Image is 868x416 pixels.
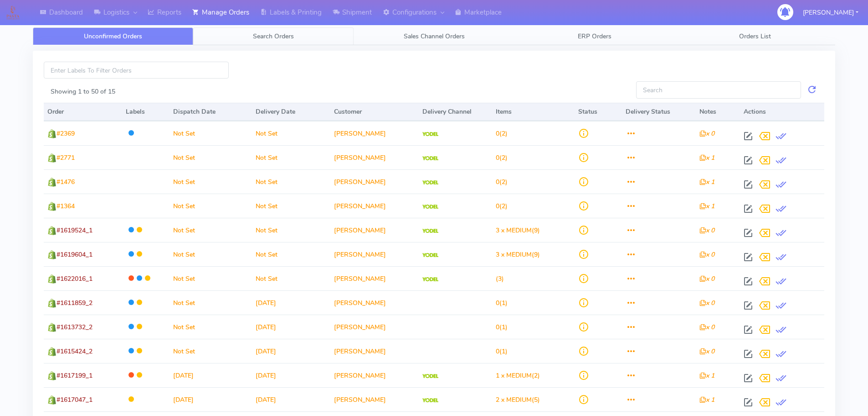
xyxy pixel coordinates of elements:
i: x 0 [699,323,714,332]
td: Not Set [252,242,330,266]
span: (5) [496,395,540,404]
span: #1619604_1 [56,250,92,259]
td: Not Set [169,169,252,194]
i: x 0 [699,226,714,235]
td: [DATE] [252,387,330,411]
td: Not Set [252,266,330,290]
td: Not Set [169,218,252,242]
i: x 1 [699,371,714,380]
span: Sales Channel Orders [404,32,465,41]
td: [DATE] [169,387,252,411]
img: Yodel [422,205,438,209]
img: Yodel [422,277,438,282]
td: [PERSON_NAME] [330,169,419,194]
td: [PERSON_NAME] [330,242,419,266]
span: #1619524_1 [56,226,92,235]
span: 0 [496,347,499,356]
span: ERP Orders [578,32,611,41]
img: Yodel [422,253,438,258]
i: x 0 [699,299,714,307]
td: Not Set [169,145,252,169]
span: 0 [496,129,499,138]
td: Not Set [252,121,330,145]
span: #1613732_2 [56,323,92,332]
span: 0 [496,323,499,332]
span: 0 [496,153,499,162]
td: [DATE] [252,339,330,363]
th: Labels [122,103,170,121]
td: Not Set [169,242,252,266]
td: [PERSON_NAME] [330,194,419,218]
td: [PERSON_NAME] [330,266,419,290]
td: Not Set [252,194,330,218]
span: (3) [496,274,504,283]
span: #2771 [56,153,75,162]
span: (1) [496,299,508,307]
span: (2) [496,129,508,138]
span: 1 x MEDIUM [496,371,532,380]
img: Yodel [422,156,438,161]
span: #1364 [56,202,75,211]
td: [PERSON_NAME] [330,145,419,169]
i: x 1 [699,395,714,404]
span: 3 x MEDIUM [496,250,532,259]
img: Yodel [422,398,438,403]
img: Yodel [422,374,438,379]
td: Not Set [169,194,252,218]
span: #1622016_1 [56,274,92,283]
td: [DATE] [169,363,252,387]
span: 0 [496,202,499,211]
th: Delivery Channel [419,103,492,121]
i: x 1 [699,178,714,186]
span: Search Orders [253,32,294,41]
td: [PERSON_NAME] [330,290,419,315]
span: Unconfirmed Orders [84,32,142,41]
td: Not Set [252,145,330,169]
td: [PERSON_NAME] [330,218,419,242]
span: #1617047_1 [56,395,92,404]
td: [PERSON_NAME] [330,363,419,387]
ul: Tabs [33,27,835,45]
span: (9) [496,226,540,235]
i: x 1 [699,202,714,211]
i: x 0 [699,274,714,283]
img: Yodel [422,229,438,233]
th: Customer [330,103,419,121]
input: Search [636,81,801,98]
td: [DATE] [252,363,330,387]
th: Actions [740,103,824,121]
span: (9) [496,250,540,259]
span: #1611859_2 [56,299,92,307]
span: 0 [496,178,499,186]
td: Not Set [169,339,252,363]
th: Status [575,103,622,121]
span: (2) [496,153,508,162]
span: 0 [496,299,499,307]
td: [PERSON_NAME] [330,121,419,145]
i: x 0 [699,129,714,138]
td: Not Set [169,290,252,315]
th: Items [492,103,575,121]
span: 2 x MEDIUM [496,395,532,404]
td: [DATE] [252,315,330,339]
td: [PERSON_NAME] [330,315,419,339]
span: #2369 [56,129,75,138]
th: Delivery Date [252,103,330,121]
span: (2) [496,371,540,380]
th: Notes [696,103,740,121]
td: [PERSON_NAME] [330,387,419,411]
i: x 0 [699,347,714,356]
button: [PERSON_NAME] [796,3,865,22]
td: Not Set [169,266,252,290]
span: (1) [496,323,508,332]
span: #1615424_2 [56,347,92,356]
th: Dispatch Date [169,103,252,121]
span: (1) [496,347,508,356]
span: (2) [496,202,508,211]
th: Order [44,103,122,121]
td: Not Set [252,218,330,242]
span: 3 x MEDIUM [496,226,532,235]
i: x 0 [699,250,714,259]
i: x 1 [699,153,714,162]
td: [PERSON_NAME] [330,339,419,363]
